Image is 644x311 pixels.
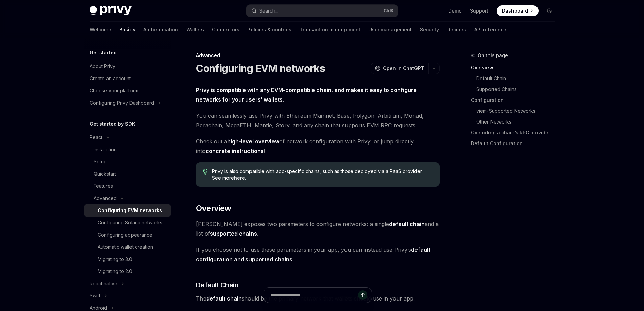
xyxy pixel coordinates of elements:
span: Default Chain [196,280,239,290]
a: Configuration [471,95,560,106]
h5: Get started by SDK [90,120,135,128]
a: Security [420,22,439,38]
button: React native [84,277,171,290]
a: Overriding a chain’s RPC provider [471,127,560,138]
button: Swift [84,290,171,302]
button: Send message [358,290,367,300]
a: Demo [448,7,462,14]
a: viem-Supported Networks [471,106,560,116]
a: Wallets [186,22,204,38]
strong: supported chains [210,230,257,237]
a: Features [84,180,171,192]
a: Authentication [143,22,178,38]
span: Overview [196,203,231,214]
a: About Privy [84,60,171,72]
a: Other Networks [471,116,560,127]
img: dark logo [90,6,132,16]
span: Open in ChatGPT [383,65,424,72]
button: Advanced [84,192,171,204]
button: Configuring Privy Dashboard [84,97,171,109]
div: About Privy [90,62,115,70]
h1: Configuring EVM networks [196,62,325,74]
a: Connectors [212,22,239,38]
a: Default Configuration [471,138,560,149]
h5: Get started [90,49,117,57]
a: Configuring EVM networks [84,204,171,217]
input: Ask a question... [271,288,358,303]
button: Search...CtrlK [246,5,398,17]
a: Configuring appearance [84,229,171,241]
a: Supported Chains [471,84,560,95]
button: Open in ChatGPT [371,63,428,74]
span: Check out a of network configuration with Privy, or jump directly into ! [196,137,440,156]
a: Automatic wallet creation [84,241,171,253]
div: Configuring Solana networks [98,219,162,227]
a: Create an account [84,72,171,85]
div: Advanced [94,194,117,202]
div: Advanced [196,52,440,59]
div: Automatic wallet creation [98,243,153,251]
a: Default Chain [471,73,560,84]
a: Overview [471,62,560,73]
div: Installation [94,146,117,154]
a: default chain [389,221,425,228]
a: concrete instructions [206,148,264,155]
div: React native [90,280,117,288]
a: Migrating to 3.0 [84,253,171,265]
a: Choose your platform [84,85,171,97]
a: Support [470,7,488,14]
a: Configuring Solana networks [84,217,171,229]
a: API reference [474,22,506,38]
span: [PERSON_NAME] exposes two parameters to configure networks: a single and a list of . [196,219,440,238]
div: Features [94,182,113,190]
span: On this page [478,51,508,60]
button: Toggle dark mode [544,5,555,16]
div: Search... [259,7,278,15]
a: Basics [119,22,135,38]
a: Setup [84,156,171,168]
a: Dashboard [497,5,539,16]
div: Create an account [90,74,131,83]
a: Quickstart [84,168,171,180]
span: You can seamlessly use Privy with Ethereum Mainnet, Base, Polygon, Arbitrum, Monad, Berachain, Me... [196,111,440,130]
button: React [84,131,171,143]
div: Swift [90,292,100,300]
a: User management [368,22,412,38]
a: high-level overview [227,138,279,145]
a: here [234,175,245,181]
div: Configuring Privy Dashboard [90,99,154,107]
a: supported chains [210,230,257,237]
div: Configuring EVM networks [98,206,162,215]
span: Ctrl K [384,8,394,14]
a: Installation [84,143,171,156]
a: Policies & controls [247,22,291,38]
a: Recipes [447,22,466,38]
div: Quickstart [94,170,116,178]
div: Migrating to 2.0 [98,267,132,275]
a: Welcome [90,22,111,38]
div: React [90,133,102,141]
span: Privy is also compatible with app-specific chains, such as those deployed via a RaaS provider. Se... [212,168,433,181]
div: Choose your platform [90,87,138,95]
span: Dashboard [502,7,528,14]
div: Configuring appearance [98,231,152,239]
div: Setup [94,158,107,166]
svg: Tip [203,169,208,175]
a: Migrating to 2.0 [84,265,171,277]
a: Transaction management [300,22,360,38]
span: If you choose not to use these parameters in your app, you can instead use Privy’s . [196,245,440,264]
strong: Privy is compatible with any EVM-compatible chain, and makes it easy to configure networks for yo... [196,87,417,103]
div: Migrating to 3.0 [98,255,132,263]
